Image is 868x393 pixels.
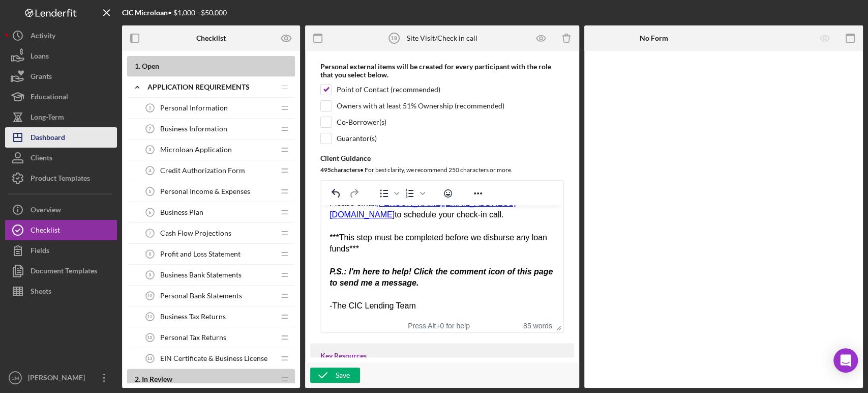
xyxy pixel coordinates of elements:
[122,8,168,17] b: CIC Microloan
[439,186,457,201] button: Emojis
[8,27,233,50] div: ***This step must be completed before we disburse any loan funds***
[8,95,233,106] div: -The CIC Lending Team
[5,281,117,301] button: Sheets
[321,205,563,319] iframe: Rich Text Area
[5,168,117,188] a: Product Templates
[147,356,153,361] tspan: 13
[147,335,153,340] tspan: 12
[5,25,117,46] button: Activity
[147,293,153,298] tspan: 10
[142,375,172,383] span: In Review
[5,200,117,220] button: Overview
[25,368,92,390] div: [PERSON_NAME]
[337,134,377,143] div: Guarantor(s)
[149,147,152,152] tspan: 3
[407,34,477,42] div: Site Visit/Check in call
[31,261,97,284] div: Document Templates
[401,322,477,330] div: Press Alt+0 for help
[5,87,117,107] button: Educational
[31,107,64,130] div: Long-Term
[160,229,231,237] span: Cash Flow Projections
[320,154,564,162] div: Client Guidance
[5,148,117,168] button: Clients
[336,368,350,383] div: Save
[320,165,564,175] div: For best clarity, we recommend 250 characters or more.
[149,105,152,110] tspan: 1
[142,62,159,70] span: Open
[5,46,117,66] button: Loans
[31,25,55,48] div: Activity
[31,46,49,69] div: Loans
[5,66,117,87] button: Grants
[375,186,401,201] div: Bullet list
[5,261,117,281] button: Document Templates
[135,375,140,383] span: 2 .
[147,83,275,91] div: APPLICATION REQUIREMENTS
[160,313,226,321] span: Business Tax Returns
[5,127,117,148] button: Dashboard
[31,168,90,191] div: Product Templates
[149,168,152,173] tspan: 4
[337,102,504,110] div: Owners with at least 51% Ownership (recommended)
[5,220,117,240] button: Checklist
[320,352,564,360] div: Key Resources
[552,319,563,332] div: Press the Up and Down arrow keys to resize the editor.
[320,166,364,174] b: 495 character s •
[31,220,60,243] div: Checklist
[640,34,668,42] b: No Form
[523,322,552,330] button: 85 words
[122,9,227,17] div: • $1,000 - $50,000
[160,104,228,112] span: Personal Information
[149,272,152,277] tspan: 9
[160,333,226,342] span: Personal Tax Returns
[401,186,427,201] div: Numbered list
[337,86,440,94] div: Point of Contact (recommended)
[160,208,203,216] span: Business Plan
[160,125,227,133] span: Business Information
[160,187,250,195] span: Personal Income & Expenses
[160,292,242,300] span: Personal Bank Statements
[135,62,140,70] span: 1 .
[149,126,152,131] tspan: 2
[147,314,153,319] tspan: 11
[149,251,152,257] tspan: 8
[160,166,245,175] span: Credit Authorization Form
[5,368,117,388] button: CM[PERSON_NAME]
[31,240,49,263] div: Fields
[31,200,61,222] div: Overview
[31,66,52,89] div: Grants
[8,62,231,82] em: P.S.: I'm here to help! Click the comment icon of this page to send me a message.
[5,107,117,127] button: Long-Term
[31,148,52,171] div: Clients
[31,127,65,150] div: Dashboard
[196,34,226,42] b: Checklist
[345,186,363,201] button: Redo
[149,189,152,194] tspan: 5
[833,348,858,373] div: Open Intercom Messenger
[160,250,241,258] span: Profit and Loss Statement
[310,368,360,383] button: Save
[160,354,267,362] span: EIN Certificate & Business License
[337,118,386,126] div: Co-Borrower(s)
[320,63,564,79] div: Personal external items will be created for every participant with the role that you select below.
[149,210,152,215] tspan: 6
[391,35,397,41] tspan: 19
[5,240,117,261] button: Fields
[31,281,51,304] div: Sheets
[149,231,152,236] tspan: 7
[12,375,19,381] text: CM
[160,271,242,279] span: Business Bank Statements
[469,186,487,201] button: Reveal or hide additional toolbar items
[160,146,232,154] span: Microloan Application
